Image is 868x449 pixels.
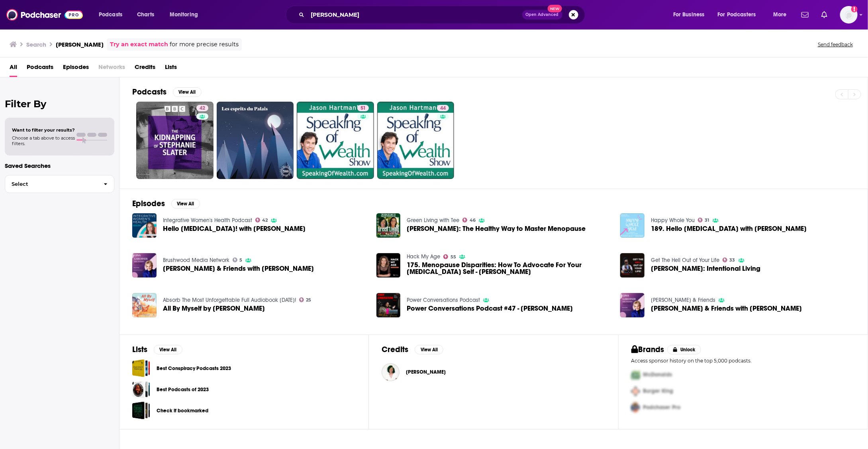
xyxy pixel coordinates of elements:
span: [PERSON_NAME]: Intentional Living [651,265,760,272]
a: Lists [165,61,177,77]
img: Third Pro Logo [628,400,643,416]
a: 55 [443,254,456,259]
button: open menu [93,8,133,21]
button: open menu [768,8,797,21]
h3: [PERSON_NAME] [56,41,104,48]
a: 42 [196,105,208,111]
span: 31 [705,219,709,222]
button: Stephanie ShawStephanie Shaw [382,359,605,385]
a: Charts [132,8,159,21]
span: All By Myself by [PERSON_NAME] [163,305,265,312]
button: Open AdvancedNew [522,10,562,20]
a: Gina Gardiner & Friends with Stephanie Shaw [651,305,802,312]
a: Gina Gardiner & Friends [651,297,715,303]
span: Open Advanced [526,13,559,17]
button: Select [5,175,114,193]
a: EpisodesView All [132,199,200,209]
a: Show notifications dropdown [818,8,831,22]
img: Gina Gardiner & Friends with Stephanie Shaw [132,253,157,278]
h2: Filter By [5,98,114,110]
span: 42 [262,219,268,222]
img: Stephanie Shaw [382,363,400,381]
a: Stephanie Shaw: The Healthy Way to Master Menopause [407,225,586,232]
a: PodcastsView All [132,87,202,97]
span: Check if bookmarked [132,402,150,419]
button: View All [415,345,443,354]
img: Gina Gardiner & Friends with Stephanie Shaw [620,293,645,317]
div: Search podcasts, credits, & more... [293,6,593,24]
span: 46 [470,219,476,222]
span: Hello [MEDICAL_DATA]! with [PERSON_NAME] [163,225,306,232]
span: Burger King [643,388,674,395]
h3: Search [26,41,46,48]
h2: Episodes [132,199,165,209]
h2: Credits [382,345,408,354]
a: Check if bookmarked [157,406,208,415]
a: 175. Menopause Disparities: How To Advocate For Your Perimenopause Self - Stephanie Shaw [407,262,611,275]
a: Brushwood Media Network [163,257,229,264]
a: Stephanie Shaw [406,369,446,375]
a: Credits [135,61,155,77]
a: 42 [255,218,268,223]
a: 5 [233,258,243,262]
button: Send feedback [815,41,855,48]
a: 25 [299,297,312,302]
button: Unlock [667,345,701,354]
button: open menu [713,8,768,21]
a: Power Conversations Podcast #47 - Stephanie Shaw [407,305,573,312]
button: open menu [668,8,715,21]
input: Search podcasts, credits, & more... [308,8,522,21]
a: CreditsView All [382,345,443,354]
a: 46 [462,218,476,223]
a: Hello Hot Flash! with Stephanie Shaw [132,213,157,238]
span: Monitoring [170,9,198,20]
span: McDonalds [643,372,672,378]
a: 42 [136,102,214,179]
span: Want to filter your results? [12,127,75,133]
span: [PERSON_NAME]: The Healthy Way to Master Menopause [407,225,586,232]
a: All [10,61,17,77]
span: Charts [137,9,154,20]
h2: Lists [132,345,147,354]
a: 189. Hello Hot Flash with Stephanie Shaw [620,213,645,238]
a: Absorb The Most Unforgettable Full Audiobook Today! [163,297,296,303]
img: Stephanie Shaw: The Healthy Way to Master Menopause [376,213,401,238]
a: Integrative Women's Health Podcast [163,217,252,224]
span: For Podcasters [718,9,756,20]
span: [PERSON_NAME] [406,369,446,375]
span: 44 [440,104,446,112]
a: 51 [357,105,369,111]
span: 25 [306,298,311,302]
a: Best Conspiracy Podcasts 2023 [132,359,150,377]
span: for more precise results [170,40,239,49]
span: Podcasts [99,9,122,20]
span: 5 [239,258,242,262]
a: Best Podcasts of 2023 [132,380,150,398]
a: Episodes [63,61,89,77]
a: Hello Hot Flash! with Stephanie Shaw [163,225,306,232]
button: View All [173,87,202,97]
a: All By Myself by Stephanie Shaw [163,305,265,312]
span: [PERSON_NAME] & Friends with [PERSON_NAME] [163,265,314,272]
a: 33 [723,258,735,262]
img: User Profile [840,6,858,24]
span: Power Conversations Podcast #47 - [PERSON_NAME] [407,305,573,312]
a: Hack My Age [407,253,440,260]
span: Choose a tab above to access filters. [12,135,75,146]
svg: Add a profile image [851,6,858,12]
img: Power Conversations Podcast #47 - Stephanie Shaw [376,293,401,317]
a: 175. Menopause Disparities: How To Advocate For Your Perimenopause Self - Stephanie Shaw [376,253,401,278]
img: All By Myself by Stephanie Shaw [132,293,157,317]
a: Stephanie Shaw: Intentional Living [651,265,760,272]
img: Stephanie Shaw: Intentional Living [620,253,645,278]
img: First Pro Logo [628,367,643,383]
span: New [548,5,562,12]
